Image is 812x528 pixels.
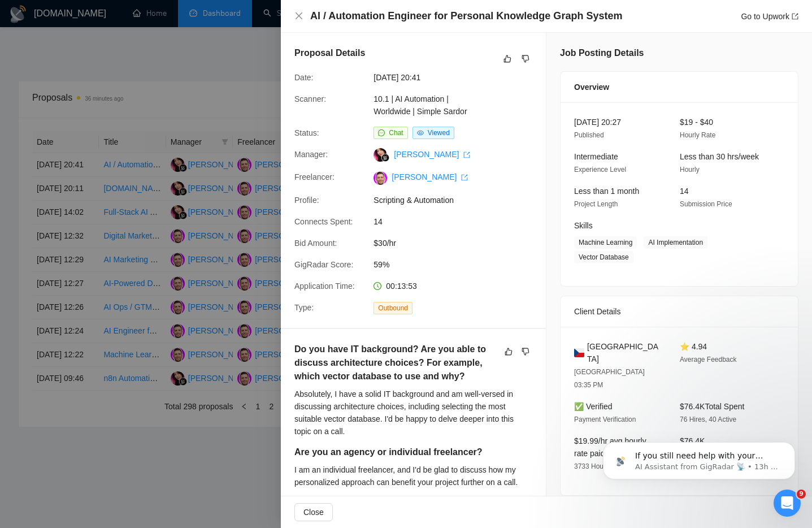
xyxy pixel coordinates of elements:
[374,71,543,84] span: [DATE] 20:41
[294,503,333,521] button: Close
[294,172,335,181] span: Freelancer:
[586,418,812,497] iframe: Intercom notifications message
[463,152,470,158] span: export
[49,44,195,54] p: Message from AI Assistant from GigRadar 📡, sent 13h ago
[574,436,646,458] span: $19.99/hr avg hourly rate paid
[680,166,700,174] span: Hourly
[394,150,470,159] a: [PERSON_NAME] export
[680,118,713,127] span: $19 - $40
[49,33,193,98] span: If you still need help with your callback URL or any other issue, I’m here to assist you. Would y...
[574,221,593,230] span: Skills
[792,13,798,20] span: export
[294,94,326,103] span: Scanner:
[574,81,609,93] span: Overview
[587,340,662,365] span: [GEOGRAPHIC_DATA]
[294,73,313,82] span: Date:
[428,129,450,137] span: Viewed
[574,368,645,389] span: [GEOGRAPHIC_DATA] 03:35 PM
[374,194,543,206] span: Scripting & Automation
[560,46,644,60] h5: Job Posting Details
[502,345,515,358] button: like
[574,200,618,208] span: Project Length
[574,166,626,174] span: Experience Level
[574,187,639,196] span: Less than 1 month
[294,388,532,438] div: Absolutely, I have a solid IT background and am well-versed in discussing architecture choices, i...
[522,54,529,63] span: dislike
[680,342,707,351] span: ⭐ 4.94
[797,490,806,499] span: 9
[574,402,613,411] span: ✅ Verified
[294,217,353,226] span: Connects Spent:
[294,128,319,137] span: Status:
[294,196,319,205] span: Profile:
[294,282,355,291] span: Application Time:
[680,131,715,139] span: Hourly Rate
[774,490,801,517] iframe: Intercom live chat
[574,347,584,359] img: 🇨🇿
[294,303,314,312] span: Type:
[522,347,529,356] span: dislike
[574,131,604,139] span: Published
[574,251,633,263] span: Vector Database
[294,260,353,269] span: GigRadar Score:
[574,416,636,423] span: Payment Verification
[374,94,467,116] a: 10.1 | AI Automation | Worldwide | Simple Sardor
[574,296,784,327] div: Client Details
[501,52,514,66] button: like
[374,258,543,271] span: 59%
[680,152,759,161] span: Less than 30 hrs/week
[574,152,618,161] span: Intermediate
[386,282,417,291] span: 00:13:53
[374,282,381,290] span: clock-circle
[680,416,736,423] span: 76 Hires, 40 Active
[294,445,497,459] h5: Are you an agency or individual freelancer?
[461,174,468,181] span: export
[574,462,609,470] span: 3733 Hours
[389,129,403,137] span: Chat
[294,11,303,21] button: Close
[374,215,543,228] span: 14
[519,52,532,66] button: dislike
[374,171,387,185] img: c1jYdz641e8W8rhTQDCo7eBPx9Pdsav5EUoEdcjDdXWJYKxQ35qDzWdJeXiDy0nyTU
[294,11,303,20] span: close
[574,118,621,127] span: [DATE] 20:27
[680,200,732,208] span: Submission Price
[519,345,532,358] button: dislike
[417,129,424,136] span: eye
[503,54,511,63] span: like
[392,172,468,181] a: [PERSON_NAME] export
[294,343,497,383] h5: Do you have IT background? Are you able to discuss architecture choices? For example, which vecto...
[680,187,689,196] span: 14
[303,506,324,518] span: Close
[381,154,389,162] img: gigradar-bm.png
[374,302,412,314] span: Outbound
[378,129,385,136] span: message
[310,9,622,23] h4: AI / Automation Engineer for Personal Knowledge Graph System
[741,12,798,21] a: Go to Upworkexport
[505,347,513,356] span: like
[644,236,707,249] span: AI Implementation
[294,464,532,488] div: I am an individual freelancer, and I'd be glad to discuss how my personalized approach can benefi...
[574,236,637,249] span: Machine Learning
[294,46,365,60] h5: Proposal Details
[374,237,543,249] span: $30/hr
[680,402,744,411] span: $76.4K Total Spent
[294,239,337,248] span: Bid Amount:
[680,356,737,363] span: Average Feedback
[294,150,328,159] span: Manager:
